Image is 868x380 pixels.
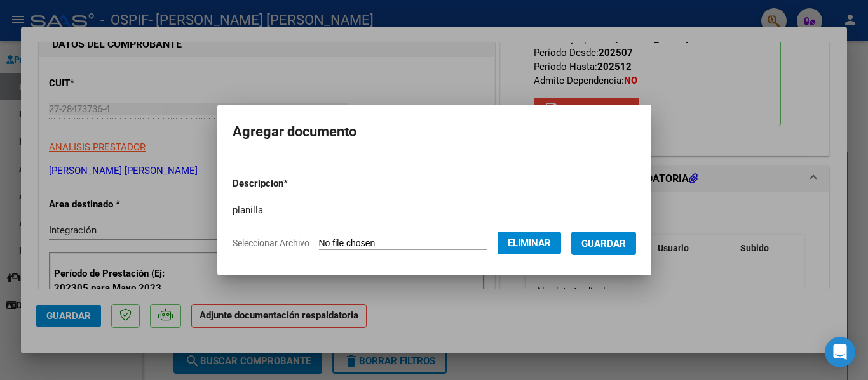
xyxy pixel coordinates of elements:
[498,232,561,254] button: Eliminar
[581,238,626,249] span: Guardar
[233,238,309,248] span: Seleccionar Archivo
[233,176,354,191] p: Descripcion
[571,232,636,255] button: Guardar
[508,237,551,249] span: Eliminar
[233,120,636,144] h2: Agregar documento
[825,337,855,367] div: Open Intercom Messenger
